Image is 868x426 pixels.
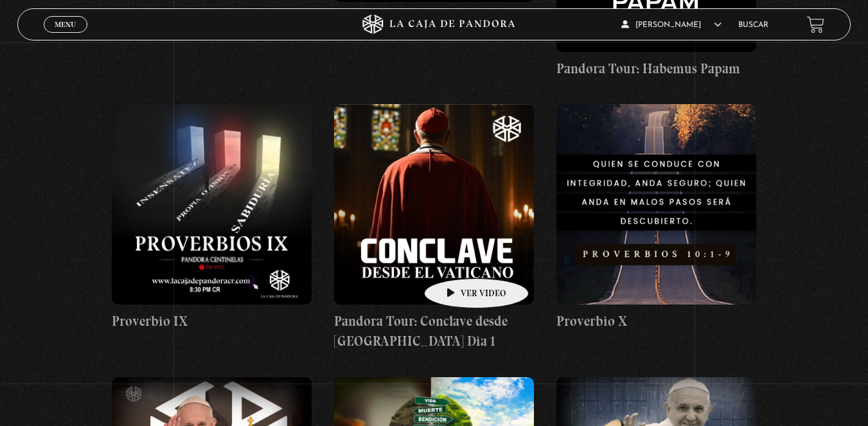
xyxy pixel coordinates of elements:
a: Buscar [738,21,768,29]
a: Pandora Tour: Conclave desde [GEOGRAPHIC_DATA] Dia 1 [334,104,534,351]
span: Menu [55,21,76,28]
span: [PERSON_NAME] [621,21,722,29]
h4: Proverbio X [556,311,756,332]
h4: Proverbio IX [112,311,312,332]
a: Proverbio X [556,104,756,331]
h4: Pandora Tour: Habemus Papam [556,58,756,79]
span: Cerrar [50,31,80,40]
a: View your shopping cart [807,16,824,33]
h4: Pandora Tour: Conclave desde [GEOGRAPHIC_DATA] Dia 1 [334,311,534,351]
a: Proverbio IX [112,104,312,331]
